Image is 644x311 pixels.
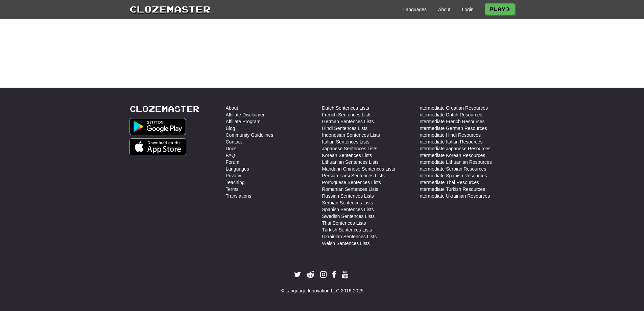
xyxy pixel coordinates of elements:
[403,6,427,13] a: Languages
[419,179,479,186] a: Intermediate Thai Resources
[226,186,239,193] a: Terms
[226,125,235,132] a: Blog
[419,125,487,132] a: Intermediate German Resources
[322,152,372,159] a: Korean Sentences Lists
[419,165,486,172] a: Intermediate Serbian Resources
[322,233,377,240] a: Ukrainian Sentences Lists
[322,105,369,111] a: Dutch Sentences Lists
[226,105,238,111] a: About
[322,220,366,226] a: Thai Sentences Lists
[129,287,515,294] div: © Language Innovation LLC 2016-2025
[419,152,485,159] a: Intermediate Korean Resources
[419,105,488,111] a: Intermediate Croatian Resources
[462,6,473,13] a: Login
[322,165,395,172] a: Mandarin Chinese Sentences Lists
[322,125,368,132] a: Hindi Sentences Lists
[226,145,237,152] a: Docs
[322,193,374,199] a: Russian Sentences Lists
[419,159,492,165] a: Intermediate Lithuanian Resources
[322,145,377,152] a: Japanese Sentences Lists
[226,193,252,199] a: Translations
[226,165,249,172] a: Languages
[485,3,515,15] a: Play
[419,193,490,199] a: Intermediate Ukrainian Resources
[322,213,375,220] a: Swedish Sentences Lists
[226,132,273,138] a: Community Guidelines
[322,138,369,145] a: Italian Sentences Lists
[322,159,379,165] a: Lithuanian Sentences Lists
[419,172,487,179] a: Intermediate Spanish Resources
[322,172,385,179] a: Persian Farsi Sentences Lists
[419,111,482,118] a: Intermediate Dutch Resources
[129,105,199,113] a: Clozemaster
[322,132,380,138] a: Indonesian Sentences Lists
[129,138,187,155] img: Get it on App Store
[322,179,381,186] a: Portuguese Sentences Lists
[419,118,485,125] a: Intermediate French Resources
[226,111,265,118] a: Affiliate Disclaimer
[226,138,242,145] a: Contact
[322,206,374,213] a: Spanish Sentences Lists
[322,111,372,118] a: French Sentences Lists
[322,240,370,247] a: Welsh Sentences Lists
[322,186,379,193] a: Romanian Sentences Lists
[129,118,186,135] img: Get it on Google Play
[322,118,374,125] a: German Sentences Lists
[226,159,239,165] a: Forum
[419,186,485,193] a: Intermediate Turkish Resources
[322,199,373,206] a: Serbian Sentences Lists
[226,118,261,125] a: Affiliate Program
[129,3,211,15] a: Clozemaster
[226,179,245,186] a: Teaching
[322,226,372,233] a: Turkish Sentences Lists
[226,172,241,179] a: Privacy
[226,152,235,159] a: FAQ
[419,145,491,152] a: Intermediate Japanese Resources
[419,132,481,138] a: Intermediate Hindi Resources
[419,138,483,145] a: Intermediate Italian Resources
[438,6,451,13] a: About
